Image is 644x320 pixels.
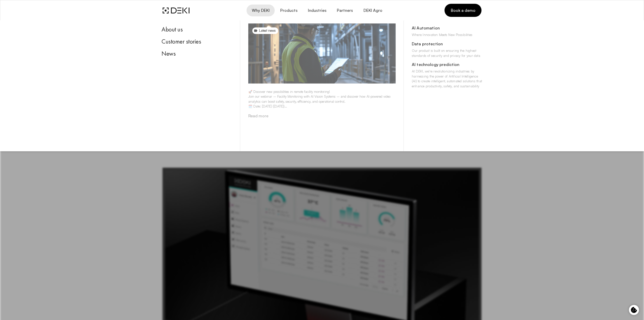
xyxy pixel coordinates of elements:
div: AI Automation [412,26,482,32]
span: Partners [337,8,353,13]
span: Industries [308,8,327,13]
span: DEKI Agro [363,8,382,13]
button: Products [275,5,302,16]
div: About us [162,26,232,33]
button: Why DEKI [247,5,275,16]
div: Customer stories [162,38,232,45]
a: Read more [248,113,268,118]
div: Our product is built on ensuring the highest standards of security and privacy for your data [412,48,482,58]
a: Partners [332,5,358,16]
div: News [162,50,232,57]
a: DEKI Agro [358,5,387,16]
a: Book a demo [445,4,481,17]
div: AI technology prediction [412,62,482,69]
a: Latest news🚀 Discover new possibilities in remote facility monitoring!Join our webinar – Facility... [248,23,396,119]
div: At DEKI, we’re revolutionizing industries by harnessing the power of Artificial Intelligence (AI)... [412,69,482,89]
div: Data protection [412,42,482,48]
img: news%20%281%29.png [248,23,396,84]
span: Book a demo [451,8,475,13]
div: Latest news [255,28,276,33]
img: DEKI Logo [163,7,189,14]
span: Why DEKI [252,8,270,13]
div: Where Innovation Meets New Possibilities [412,32,482,38]
span: Products [280,8,297,13]
button: Industries [303,5,332,16]
button: Cookie control [629,305,639,315]
p: 🚀 Discover new possibilities in remote facility monitoring! Join our webinar – Facility Monitorin... [248,89,396,109]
